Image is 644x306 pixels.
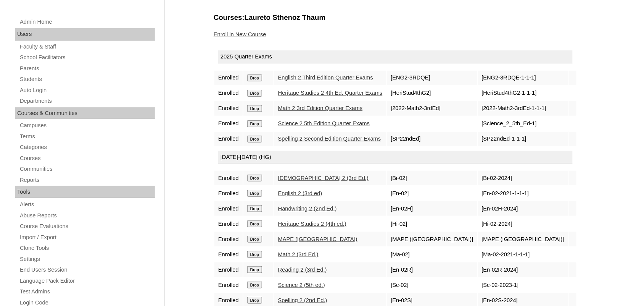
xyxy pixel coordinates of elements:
[15,107,155,120] div: Courses & Communities
[387,171,477,185] td: [Bi-02]
[478,262,568,277] td: [En-02R-2024]
[278,74,373,81] a: English 2 Third Edition Quarter Exams
[247,105,262,112] input: Drop
[387,278,477,292] td: [Sc-02]
[214,132,243,146] td: Enrolled
[19,276,155,286] a: Language Pack Editor
[247,220,262,227] input: Drop
[19,142,155,152] a: Categories
[214,186,243,201] td: Enrolled
[19,132,155,141] a: Terms
[278,251,319,257] a: Math 2 (3rd Ed.)
[19,233,155,242] a: Import / Export
[387,247,477,262] td: [Ma-02]
[247,251,262,258] input: Drop
[478,232,568,246] td: [MAPE ([GEOGRAPHIC_DATA])]
[478,101,568,116] td: [2022-Math2-3rdEd-1-1-1]
[19,17,155,27] a: Admin Home
[278,105,363,111] a: Math 2 3rd Edition Quarter Exams
[214,217,243,231] td: Enrolled
[214,262,243,277] td: Enrolled
[478,86,568,100] td: [HeriStud4thG2-1-1-1]
[478,71,568,85] td: [ENG2-3RDQE-1-1-1]
[387,86,477,100] td: [HeriStud4thG2]
[387,232,477,246] td: [MAPE ([GEOGRAPHIC_DATA])]
[387,186,477,201] td: [En-02]
[214,247,243,262] td: Enrolled
[278,297,327,303] a: Spelling 2 (2nd Ed.)
[19,74,155,84] a: Students
[278,120,370,126] a: Science 2 5th Edition Quarter Exams
[19,287,155,296] a: Test Admins
[278,236,357,242] a: MAPE ([GEOGRAPHIC_DATA])
[247,205,262,212] input: Drop
[218,151,573,164] div: [DATE]-[DATE] (HG)
[278,267,327,273] a: Reading 2 (3rd Ed.)
[19,53,155,62] a: School Facilitators
[19,86,155,95] a: Auto Login
[478,132,568,146] td: [SP22ndEd-1-1-1]
[387,217,477,231] td: [Hi-02]
[19,243,155,253] a: Clone Tools
[214,13,591,23] h3: Courses:Laureto Sthenoz Thaum
[278,190,322,196] a: English 2 (3rd ed)
[247,120,262,127] input: Drop
[278,221,346,227] a: Heritage Studies 2 (4th ed.)
[214,101,243,116] td: Enrolled
[387,262,477,277] td: [En-02R]
[19,96,155,106] a: Departments
[19,121,155,130] a: Campuses
[478,201,568,216] td: [En-02H-2024]
[387,201,477,216] td: [En-02H]
[278,90,383,96] a: Heritage Studies 2 4th Ed. Quarter Exams
[214,278,243,292] td: Enrolled
[247,282,262,288] input: Drop
[278,136,381,142] a: Spelling 2 Second Edition Quarter Exams
[214,232,243,246] td: Enrolled
[19,265,155,275] a: End Users Session
[247,297,262,304] input: Drop
[19,211,155,220] a: Abuse Reports
[278,282,325,288] a: Science 2 (5th ed.)
[214,71,243,85] td: Enrolled
[214,117,243,131] td: Enrolled
[247,90,262,97] input: Drop
[19,254,155,264] a: Settings
[247,190,262,197] input: Drop
[19,200,155,209] a: Alerts
[478,117,568,131] td: [Science_2_5th_Ed-1]
[387,132,477,146] td: [SP22ndEd]
[247,236,262,243] input: Drop
[278,175,369,181] a: [DEMOGRAPHIC_DATA] 2 (3rd Ed.)
[478,186,568,201] td: [En-02-2021-1-1-1]
[15,186,155,198] div: Tools
[278,206,337,212] a: Handwriting 2 (2nd Ed.)
[19,222,155,231] a: Course Evaluations
[218,50,573,63] div: 2025 Quarter Exams
[214,171,243,185] td: Enrolled
[478,278,568,292] td: [Sc-02-2023-1]
[387,71,477,85] td: [ENG2-3RDQE]
[478,217,568,231] td: [Hi-02-2024]
[478,171,568,185] td: [Bi-02-2024]
[247,136,262,142] input: Drop
[19,64,155,73] a: Parents
[15,28,155,40] div: Users
[478,247,568,262] td: [Ma-02-2021-1-1-1]
[387,101,477,116] td: [2022-Math2-3rdEd]
[19,154,155,163] a: Courses
[247,175,262,181] input: Drop
[19,164,155,174] a: Communities
[19,175,155,185] a: Reports
[214,201,243,216] td: Enrolled
[247,74,262,81] input: Drop
[214,31,266,37] a: Enroll in New Course
[214,86,243,100] td: Enrolled
[19,42,155,52] a: Faculty & Staff
[247,266,262,273] input: Drop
